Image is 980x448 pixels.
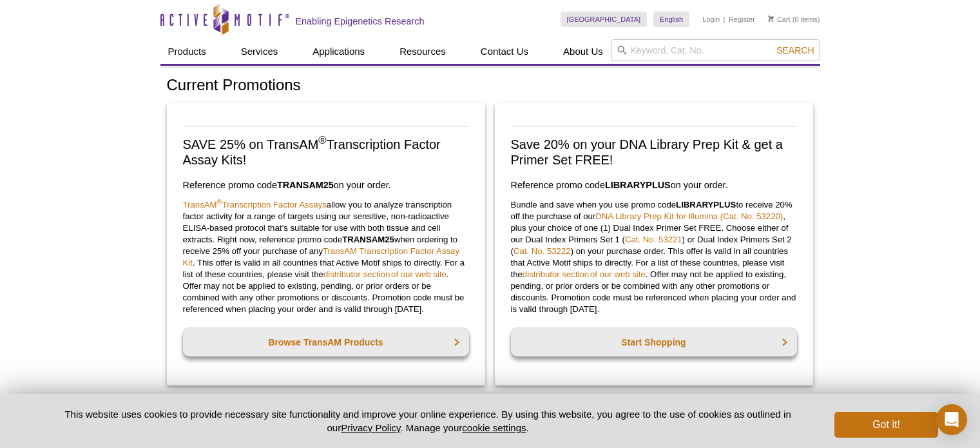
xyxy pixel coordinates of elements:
img: Your Cart [768,15,774,22]
a: About Us [555,39,611,64]
a: English [653,12,689,27]
h2: SAVE 25% on TransAM Transcription Factor Assay Kits! [183,137,469,168]
h2: Save 20% on your DNA Library Prep Kit & get a Primer Set FREE! [511,137,797,168]
input: Keyword, Cat. No. [611,39,820,61]
img: Save on our DNA Library Prep Kit [511,126,797,127]
p: This website uses cookies to provide necessary site functionality and improve your online experie... [43,407,814,434]
div: Open Intercom Messenger [936,404,967,435]
a: Register [729,15,755,24]
img: Save on TransAM [183,126,469,127]
a: Applications [305,39,372,64]
a: Cart [768,15,791,24]
a: Services [233,39,286,64]
a: Login [702,15,720,24]
a: distributor section of our web site [523,269,646,279]
a: Cat. No. 53221 [625,235,682,244]
li: | [724,12,725,27]
strong: LIBRARYPLUS [676,200,736,209]
h2: Enabling Epigenetics Research [296,15,425,27]
a: Products [160,39,214,64]
h1: Current Promotions [167,77,814,95]
h3: Reference promo code on your order. [183,177,469,193]
strong: TRANSAM25 [342,235,394,244]
h3: Reference promo code on your order. [511,177,797,193]
a: [GEOGRAPHIC_DATA] [561,12,648,27]
a: Start Shopping [511,328,797,356]
button: Got it! [834,412,937,438]
li: (0 items) [768,12,820,27]
a: Privacy Policy [341,422,400,433]
a: distributor section of our web site [323,269,447,279]
a: Contact Us [473,39,536,64]
p: allow you to analyze transcription factor activity for a range of targets using our sensitive, no... [183,199,469,315]
sup: ® [217,198,222,206]
button: Search [773,44,818,56]
a: TransAM®Transcription Factor Assays [183,200,327,209]
strong: LIBRARYPLUS [605,180,671,190]
p: Bundle and save when you use promo code to receive 20% off the purchase of our , plus your choice... [511,199,797,315]
strong: TRANSAM25 [277,180,334,190]
sup: ® [318,135,326,147]
a: Browse TransAM Products [183,328,469,356]
button: cookie settings [462,422,526,433]
a: DNA Library Prep Kit for Illumina (Cat. No. 53220) [595,211,783,221]
a: Cat. No. 53222 [514,246,571,256]
span: Search [776,45,814,55]
a: Resources [392,39,454,64]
